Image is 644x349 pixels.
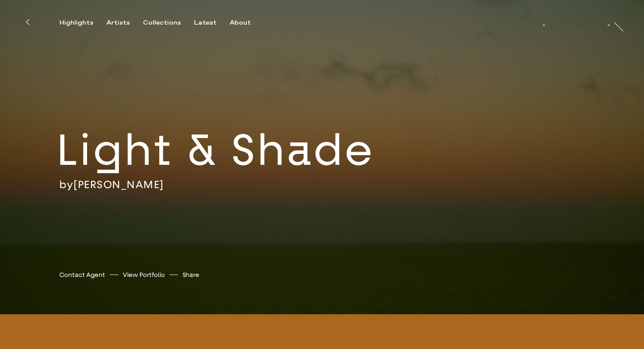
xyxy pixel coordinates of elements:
a: [PERSON_NAME] [73,178,164,191]
button: Highlights [59,19,106,27]
a: [PERSON_NAME] [542,17,610,25]
button: Latest [194,19,230,27]
button: Collections [143,19,194,27]
div: Artists [106,19,130,27]
h2: Light & Shade [57,123,434,178]
span: by [59,178,73,191]
button: Artists [106,19,143,27]
div: About [230,19,251,27]
div: Latest [194,19,216,27]
button: About [230,19,264,27]
div: [PERSON_NAME] [542,25,610,33]
a: Contact Agent [59,270,105,280]
div: At Trayler [613,36,620,73]
a: At Trayler [620,36,629,72]
a: View Portfolio [123,270,165,280]
div: Highlights [59,19,93,27]
button: Share [183,269,199,281]
div: Collections [143,19,181,27]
